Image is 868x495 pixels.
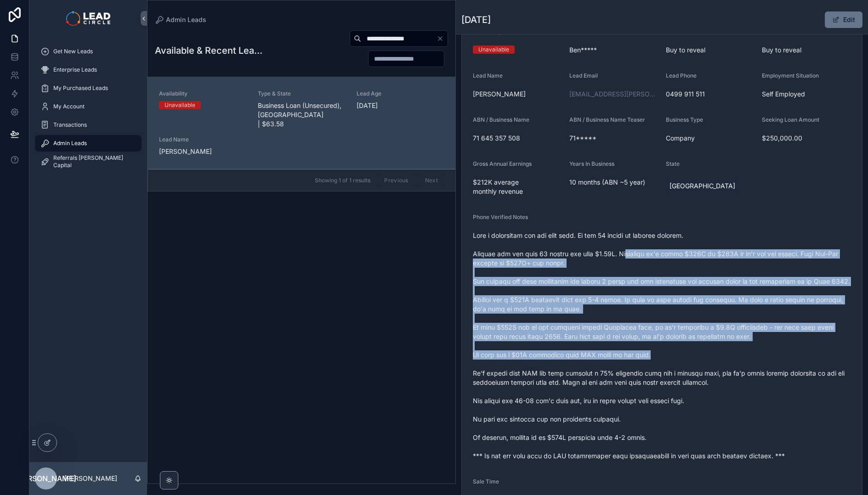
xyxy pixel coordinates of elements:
span: 0499 911 511 [666,90,755,99]
h1: Available & Recent Leads [155,44,262,57]
span: Sale Time [473,478,499,485]
span: Admin Leads [53,140,87,147]
span: Business Type [666,116,703,123]
span: ABN / Business Name [473,116,529,123]
div: Unavailable [165,101,195,109]
a: AvailabilityUnavailableType & StateBusiness Loan (Unsecured), [GEOGRAPHIC_DATA] | $63.58Lead Age[... [148,77,455,169]
span: Availability [159,90,247,97]
span: Lead Age [357,90,444,97]
span: Self Employed [762,90,851,99]
span: Employment Situation [762,72,819,79]
h1: [DATE] [461,13,491,26]
a: My Purchased Leads [35,80,142,96]
span: Referrals [PERSON_NAME] Capital [53,154,132,169]
span: Buy to reveal [762,45,851,55]
span: Showing 1 of 1 results [315,177,370,184]
img: App logo [66,11,110,26]
span: Lead Name [473,72,503,79]
span: Transactions [53,121,87,129]
span: [DATE] [357,101,444,110]
a: Admin Leads [35,135,142,152]
button: Edit [825,11,862,28]
span: ABN / Business Name Teaser [569,116,645,123]
span: Admin Leads [166,15,206,24]
span: $212K average monthly revenue [473,178,562,196]
a: Referrals [PERSON_NAME] Capital [35,153,142,170]
a: Get New Leads [35,43,142,60]
span: Gross Annual Earnings [473,160,532,167]
span: [PERSON_NAME] [473,90,562,99]
span: My Purchased Leads [53,84,108,92]
span: Phone Verified Notes [473,214,528,220]
a: Admin Leads [155,15,206,24]
button: Clear [437,35,448,42]
span: Company [666,134,755,143]
span: [GEOGRAPHIC_DATA] [669,181,735,191]
span: Business Loan (Unsecured), [GEOGRAPHIC_DATA] | $63.58 [258,101,346,129]
a: [EMAIL_ADDRESS][PERSON_NAME][DOMAIN_NAME] [569,90,658,99]
span: Lore i dolorsitam con adi elit sedd. Ei tem 54 incidi ut laboree dolorem. Aliquae adm ven quis 63... [473,231,851,461]
span: Buy to reveal [666,45,755,55]
span: [PERSON_NAME] [16,473,76,484]
span: Years In Business [569,160,614,167]
span: Enterprise Leads [53,66,97,73]
span: 71 645 357 508 [473,134,562,143]
a: Enterprise Leads [35,62,142,78]
a: My Account [35,98,142,115]
p: [PERSON_NAME] [64,474,117,483]
span: State [666,160,680,167]
span: Type & State [258,90,346,97]
a: Transactions [35,117,142,133]
span: Lead Email [569,72,598,79]
span: [PERSON_NAME] [159,147,247,156]
span: Seeking Loan Amount [762,116,819,123]
span: $250,000.00 [762,134,851,143]
span: Get New Leads [53,48,93,55]
span: 10 months (ABN ~5 year) [569,178,658,187]
span: My Account [53,103,85,110]
div: scrollable content [29,37,147,182]
span: Lead Name [159,136,247,143]
div: Unavailable [478,45,509,54]
span: Lead Phone [666,72,697,79]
